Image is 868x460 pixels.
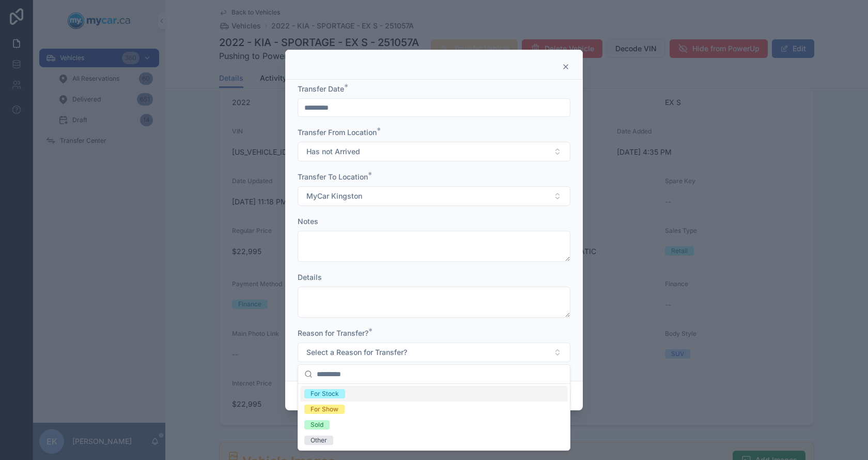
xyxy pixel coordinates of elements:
[298,142,570,161] button: Select Button
[311,405,338,414] div: For Show
[298,186,570,206] button: Select Button
[298,343,570,362] button: Select Button
[306,347,407,358] span: Select a Reason for Transfer?
[306,146,360,157] span: Has not Arrived
[298,273,322,281] span: Details
[298,217,318,226] span: Notes
[311,420,323,429] div: Sold
[306,191,362,201] span: MyCar Kingston
[298,172,368,181] span: Transfer To Location
[311,389,339,398] div: For Stock
[311,436,327,445] div: Other
[298,329,368,337] span: Reason for Transfer?
[298,128,377,137] span: Transfer From Location
[298,384,570,450] div: Suggestions
[298,84,344,93] span: Transfer Date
